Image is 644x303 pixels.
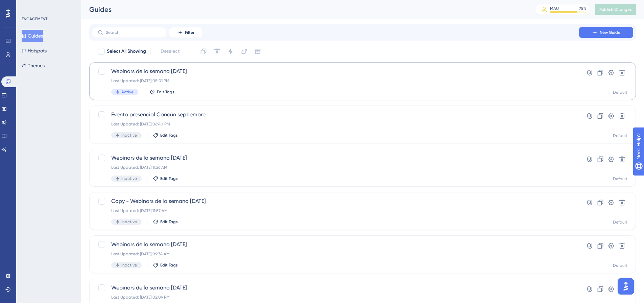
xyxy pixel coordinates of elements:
[160,176,178,181] span: Edit Tags
[149,89,174,95] button: Edit Tags
[107,47,146,55] span: Select All Showing
[121,262,137,268] span: Inactive
[579,6,587,11] div: 75 %
[153,176,178,181] button: Edit Tags
[613,133,627,138] div: Default
[613,90,627,95] div: Default
[169,27,203,38] button: Filter
[111,154,560,162] span: Webinars de la semana [DATE]
[121,89,134,95] span: Active
[121,219,137,225] span: Inactive
[579,27,633,38] button: New Guide
[613,219,627,225] div: Default
[160,262,178,268] span: Edit Tags
[160,219,178,225] span: Edit Tags
[161,47,180,55] span: Deselect
[616,276,636,297] iframe: UserGuiding AI Assistant Launcher
[613,263,627,268] div: Default
[106,30,161,35] input: Search
[111,284,560,292] span: Webinars de la semana [DATE]
[111,240,560,249] span: Webinars de la semana [DATE]
[111,121,560,127] div: Last Updated: [DATE] 06:40 PM
[154,45,186,57] button: Deselect
[111,251,560,257] div: Last Updated: [DATE] 09:34 AM
[111,197,560,205] span: Copy - Webinars de la semana [DATE]
[550,6,559,11] div: MAU
[111,208,560,213] div: Last Updated: [DATE] 11:57 AM
[111,165,560,170] div: Last Updated: [DATE] 11:26 AM
[153,262,178,268] button: Edit Tags
[89,5,519,14] div: Guides
[613,176,627,182] div: Default
[595,4,636,15] button: Publish Changes
[599,7,632,12] span: Publish Changes
[121,176,137,181] span: Inactive
[160,133,178,138] span: Edit Tags
[22,60,45,72] button: Themes
[153,219,178,225] button: Edit Tags
[22,45,47,57] button: Hotspots
[600,30,620,35] span: New Guide
[185,30,194,35] span: Filter
[157,89,174,95] span: Edit Tags
[22,30,43,42] button: Guides
[153,133,178,138] button: Edit Tags
[111,295,560,300] div: Last Updated: [DATE] 02:09 PM
[16,2,42,10] span: Need Help?
[121,133,137,138] span: Inactive
[111,78,560,84] div: Last Updated: [DATE] 05:01 PM
[22,16,47,22] div: ENGAGEMENT
[111,111,560,119] span: Evento presencial Cancún septiembre
[111,67,560,75] span: Webinars de la semana [DATE]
